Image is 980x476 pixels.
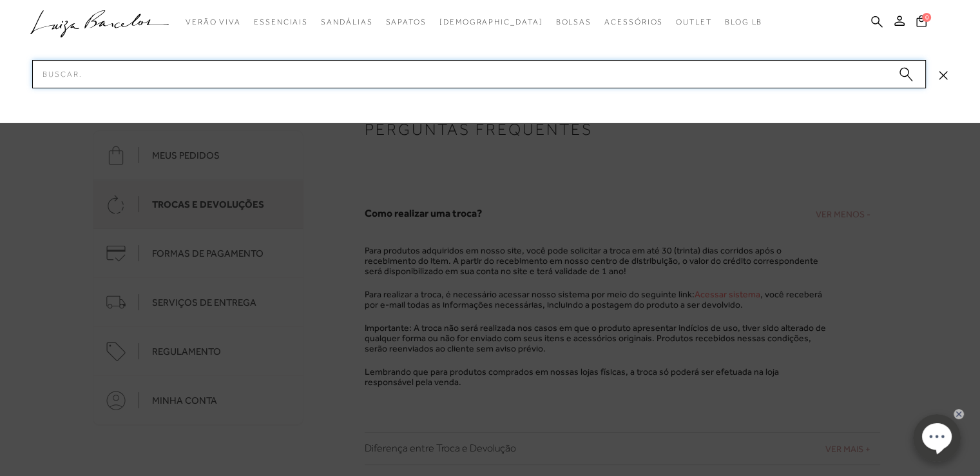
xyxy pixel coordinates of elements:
[186,17,241,26] span: Verão Viva
[555,10,591,34] a: categoryNavScreenReaderText
[385,17,426,26] span: Sapatos
[385,10,426,34] a: categoryNavScreenReaderText
[321,17,372,26] span: Sandálias
[439,10,543,34] a: noSubCategoriesText
[725,17,762,26] span: BLOG LB
[604,17,663,26] span: Acessórios
[555,17,591,26] span: Bolsas
[725,10,762,34] a: BLOG LB
[254,10,308,34] a: categoryNavScreenReaderText
[604,10,663,34] a: categoryNavScreenReaderText
[321,10,372,34] a: categoryNavScreenReaderText
[254,17,308,26] span: Essenciais
[676,17,712,26] span: Outlet
[439,17,543,26] span: [DEMOGRAPHIC_DATA]
[186,10,241,34] a: categoryNavScreenReaderText
[912,14,930,32] button: 0
[922,13,931,22] span: 0
[676,10,712,34] a: categoryNavScreenReaderText
[32,60,926,88] input: Buscar.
